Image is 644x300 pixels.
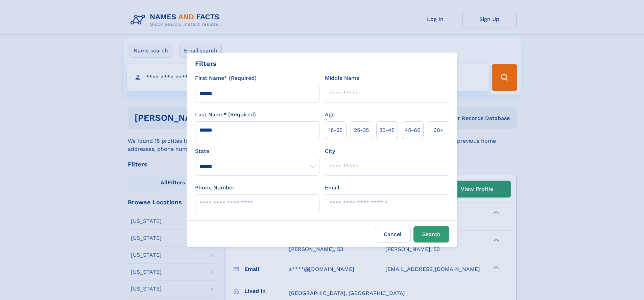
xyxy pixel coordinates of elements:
label: Middle Name [325,74,359,82]
label: State [195,147,319,155]
span: 25‑35 [354,126,369,134]
label: Email [325,184,339,192]
label: Cancel [375,226,411,243]
span: 60+ [433,126,444,134]
label: First Name* (Required) [195,74,257,82]
label: Age [325,111,335,119]
label: Phone Number [195,184,235,192]
div: Filters [195,59,217,69]
span: 45‑60 [405,126,421,134]
span: 18‑25 [329,126,342,134]
button: Search [413,226,449,243]
span: 35‑45 [379,126,395,134]
label: City [325,147,335,155]
label: Last Name* (Required) [195,111,256,119]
